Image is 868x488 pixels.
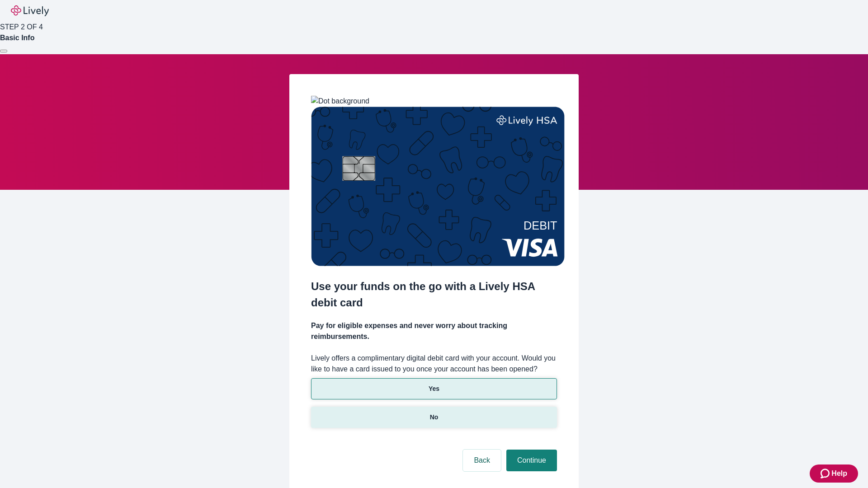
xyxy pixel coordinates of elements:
[429,384,439,394] p: Yes
[430,413,439,422] p: No
[311,378,557,399] button: Yes
[311,278,557,311] h2: Use your funds on the go with a Lively HSA debit card
[311,353,557,375] label: Lively offers a complimentary digital debit card with your account. Would you like to have a card...
[311,407,557,428] button: No
[463,450,501,471] button: Back
[311,107,565,266] img: Debit card
[311,96,369,107] img: Dot background
[311,320,557,342] h4: Pay for eligible expenses and never worry about tracking reimbursements.
[821,468,831,479] svg: Zendesk support icon
[11,5,49,16] img: Lively
[810,465,858,483] button: Zendesk support iconHelp
[506,450,557,471] button: Continue
[831,468,847,479] span: Help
